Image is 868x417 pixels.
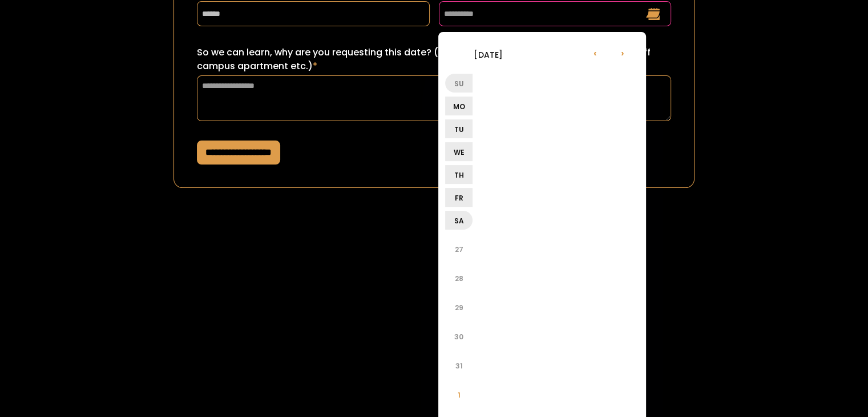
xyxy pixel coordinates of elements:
li: [DATE] [445,41,531,68]
li: 30 [445,323,473,350]
li: 29 [445,294,473,321]
li: Th [445,165,473,184]
li: › [608,39,636,66]
li: 1 [445,381,473,408]
li: Mo [445,97,473,115]
li: 28 [445,264,473,292]
li: Sa [445,211,473,230]
li: Fr [445,188,473,207]
li: 31 [445,352,473,379]
li: Tu [445,119,473,138]
li: ‹ [581,39,608,66]
li: We [445,142,473,161]
li: 27 [445,235,473,263]
label: So we can learn, why are you requesting this date? (ex: sorority recruitment, lease turn over for... [197,46,671,73]
li: Su [445,74,473,93]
